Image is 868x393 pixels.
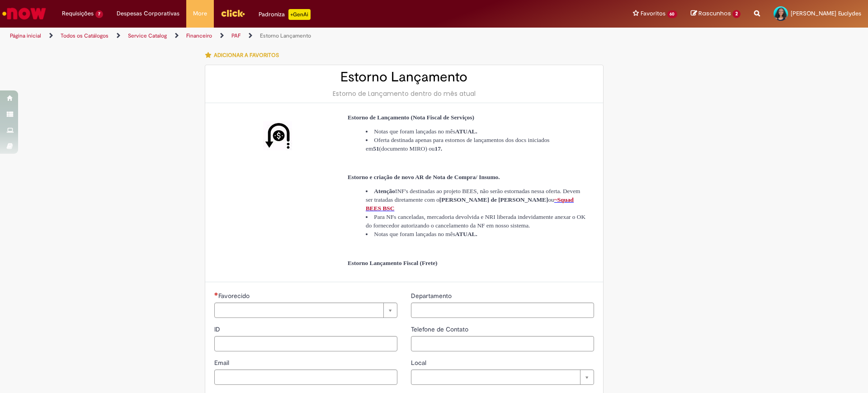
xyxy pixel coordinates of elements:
[214,369,397,385] input: Email
[221,6,245,20] img: click_logo_yellow_360x200.png
[7,28,572,44] ul: Trilhas de página
[193,9,207,18] span: More
[698,9,731,18] span: Rascunhos
[10,32,41,39] a: Página inicial
[382,205,394,212] span: BSC
[128,32,167,39] a: Service Catalog
[214,70,594,85] h2: Estorno Lançamento
[263,121,292,150] img: Estorno Lançamento
[373,145,379,152] strong: 51
[214,89,594,98] div: Estorno de Lançamento dentro do mês atual
[260,32,311,39] a: Estorno Lançamento
[366,188,580,203] span: NF's destinadas ao projeto BEES, não serão estornadas nessa oferta. Devem ser tratadas diretament...
[366,127,587,136] li: Notas que foram lançadas no mês
[218,292,251,300] span: Necessários - Favorecido
[214,336,397,351] input: ID
[366,136,587,153] li: Oferta destinada apenas para estornos de lançamentos dos docs iniciados em (documento MIRO) ou
[186,32,212,39] a: Financeiro
[667,10,678,18] span: 60
[439,196,548,203] strong: [PERSON_NAME] de [PERSON_NAME]
[62,9,94,18] span: Requisições
[348,174,500,180] span: Estorno e criação de novo AR de Nota de Compra/ Insumo.
[411,359,428,367] span: Local
[411,336,594,351] input: Telefone de Contato
[455,128,477,135] strong: ATUAL.
[214,292,218,296] span: Necessários
[374,188,397,194] strong: Atenção!
[732,10,741,18] span: 2
[117,9,179,18] span: Despesas Corporativas
[691,9,741,18] a: Rascunhos
[411,369,594,385] a: Limpar campo Local
[348,114,474,121] span: Estorno de Lançamento (Nota Fiscal de Serviços)
[95,10,103,18] span: 7
[61,32,108,39] a: Todos os Catálogos
[641,9,665,18] span: Favoritos
[1,5,47,23] img: ServiceNow
[435,145,443,152] strong: 17.
[214,325,222,333] span: ID
[411,292,453,300] span: Departamento
[214,303,397,318] a: Limpar campo Favorecido
[205,46,284,65] button: Adicionar a Favoritos
[366,230,587,238] li: Notas que foram lançadas no mês
[791,9,861,17] span: [PERSON_NAME] Euclydes
[455,231,477,237] strong: ATUAL.
[411,303,594,318] input: Departamento
[288,9,311,20] p: +GenAi
[348,260,438,266] span: Estorno Lançamento Fiscal (Frete)
[231,32,241,39] a: PAF
[214,52,279,59] span: Adicionar a Favoritos
[214,359,231,367] span: Email
[259,9,311,20] div: Padroniza
[366,213,587,230] li: Para NFs canceladas, mercadoria devolvida e NRI liberada indevidamente anexar o OK do fornecedor ...
[411,325,470,333] span: Telefone de Contato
